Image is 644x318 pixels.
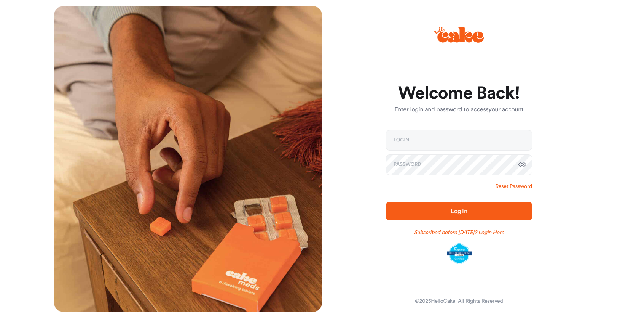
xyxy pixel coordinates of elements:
a: Subscribed before [DATE]? Login Here [414,229,504,236]
h1: Welcome Back! [386,84,532,103]
img: legit-script-certified.png [447,243,472,265]
div: © 2025 HelloCake. All Rights Reserved [415,297,503,305]
a: Reset Password [496,183,532,190]
p: Enter login and password to access your account [386,105,532,114]
button: Log In [386,202,532,220]
span: Log In [451,208,467,214]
